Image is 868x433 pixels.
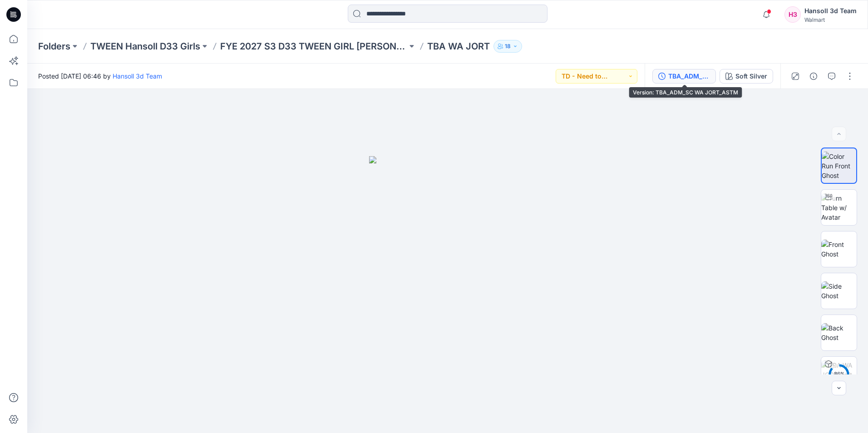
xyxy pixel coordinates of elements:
[668,71,710,81] div: TBA_ADM_SC WA JORT_ASTM
[735,71,767,81] div: Soft Silver
[822,152,856,180] img: Color Run Front Ghost
[821,360,857,389] img: TBA WA JORT Soft Silver
[804,16,857,23] div: Walmart
[90,40,200,53] a: TWEEN Hansoll D33 Girls
[828,370,850,378] div: 86 %
[821,281,857,300] img: Side Ghost
[720,69,773,84] button: Soft Silver
[806,69,821,84] button: Details
[369,156,526,433] img: eyJhbGciOiJIUzI1NiIsImtpZCI6IjAiLCJzbHQiOiJzZXMiLCJ0eXAiOiJKV1QifQ.eyJkYXRhIjp7InR5cGUiOiJzdG9yYW...
[505,41,511,51] p: 18
[427,40,490,53] p: TBA WA JORT
[804,5,857,16] div: Hansoll 3d Team
[652,69,716,84] button: TBA_ADM_SC WA JORT_ASTM
[38,71,162,81] span: Posted [DATE] 06:46 by
[113,72,162,80] a: Hansoll 3d Team
[784,6,801,23] div: H3
[821,193,857,222] img: Turn Table w/ Avatar
[493,40,522,53] button: 18
[821,323,857,342] img: Back Ghost
[821,240,857,259] img: Front Ghost
[220,40,407,53] a: FYE 2027 S3 D33 TWEEN GIRL [PERSON_NAME]
[38,40,70,53] a: Folders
